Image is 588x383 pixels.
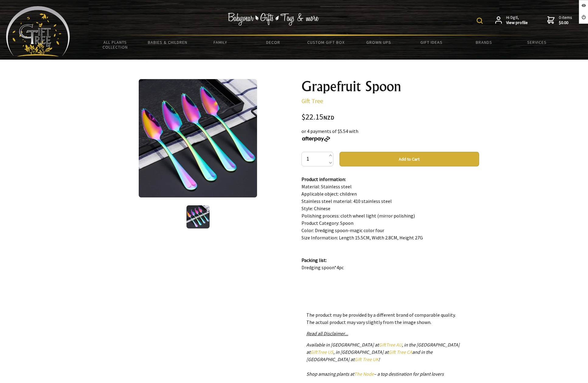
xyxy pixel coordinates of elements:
img: Babyware - Gifts - Toys and more... [6,6,70,57]
a: GiftTree US [310,349,333,355]
h1: Grapefruit Spoon [301,79,479,94]
img: Grapefruit Spoon [139,79,257,197]
span: 0 items [559,15,572,26]
a: GiftTree AU [379,342,402,348]
em: Available in [GEOGRAPHIC_DATA] at , in the [GEOGRAPHIC_DATA] at , in [GEOGRAPHIC_DATA] at and in ... [306,342,460,377]
p: Dredging spoon*4pc [301,256,479,271]
a: Hi Dgtl,View profile [495,15,528,26]
a: The Node [354,371,374,377]
a: Family [194,36,247,49]
img: product search [477,18,483,24]
span: Hi Dgtl, [506,15,528,26]
a: Brands [458,36,510,49]
a: Gift Ideas [405,36,458,49]
strong: Packing list: [301,257,327,263]
div: or 4 payments of $5.54 with [301,127,479,142]
a: Decor [247,36,299,49]
div: $22.15 [301,113,479,121]
a: Babies & Children [141,36,194,49]
a: Grown Ups [352,36,405,49]
img: Grapefruit Spoon [186,205,210,228]
strong: $0.00 [559,20,572,26]
a: Gift Tree CA [388,349,412,355]
button: Add to Cart [339,152,479,166]
a: Gift Tree UK [354,356,378,362]
a: Gift Tree [301,97,323,105]
span: NZD [323,114,334,121]
strong: View profile [506,20,528,26]
a: All Plants Collection [89,36,141,54]
a: Custom Gift Box [300,36,352,49]
strong: Product information: [301,176,346,182]
a: 0 items$0.00 [547,15,572,26]
a: Read all Disclaimer... [306,330,348,336]
img: Afterpay [301,136,331,142]
a: Services [510,36,563,49]
p: Material: Stainless steel Applicable object: children Stainless steel material: 410 stainless ste... [301,176,479,241]
img: Babywear - Gifts - Toys & more [228,13,319,26]
p: The product may be provided by a different brand of comparable quality. The actual product may va... [306,311,474,326]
